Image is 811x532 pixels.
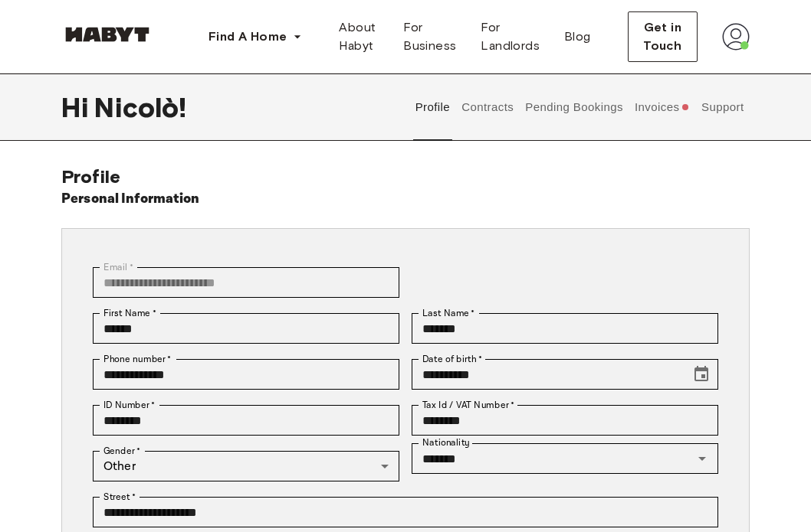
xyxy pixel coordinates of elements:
img: avatar [722,23,750,51]
div: Other [93,451,399,481]
button: Contracts [460,73,516,141]
img: Habyt [61,27,153,42]
span: Get in Touch [641,18,685,55]
label: First Name [103,306,156,320]
button: Get in Touch [628,11,698,62]
button: Choose date, selected date is Oct 2, 1998 [686,359,717,390]
button: Invoices [632,73,691,141]
div: You can't change your email address at the moment. Please reach out to customer support in case y... [93,267,399,298]
label: Gender [103,444,140,458]
label: Last Name [422,306,475,320]
label: Phone number [103,352,172,366]
button: Find A Home [196,21,314,52]
label: Email [103,260,133,274]
label: Street [103,490,136,504]
h6: Personal Information [61,188,200,210]
span: Profile [61,165,120,188]
a: For Landlords [468,12,552,61]
span: For Landlords [481,18,540,55]
label: Date of birth [422,352,482,366]
span: Find A Home [208,28,287,46]
label: Nationality [422,436,470,449]
label: ID Number [103,398,155,412]
span: About Habyt [339,18,379,55]
button: Open [691,448,713,469]
a: About Habyt [327,12,391,61]
span: For Business [403,18,456,55]
a: Blog [552,12,603,61]
label: Tax Id / VAT Number [422,398,514,412]
span: Blog [564,28,591,46]
span: Nicolò ! [94,91,186,123]
div: user profile tabs [409,73,750,141]
a: For Business [391,12,468,61]
button: Pending Bookings [524,73,625,141]
button: Support [699,73,746,141]
span: Hi [61,91,94,123]
button: Profile [413,73,452,141]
